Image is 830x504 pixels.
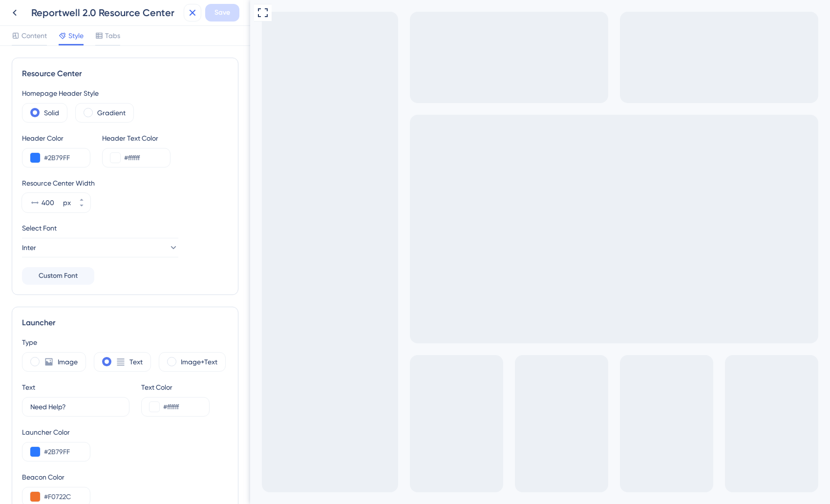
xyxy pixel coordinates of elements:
[214,7,230,19] span: Save
[141,381,210,393] div: Text Color
[22,222,228,234] div: Select Font
[73,193,90,203] button: px
[22,317,228,329] div: Launcher
[181,356,217,368] label: Image+Text
[42,197,61,209] input: px
[22,336,228,348] div: Type
[30,401,121,412] input: Get Started
[73,203,90,212] button: px
[22,177,228,189] div: Resource Center Width
[22,132,90,144] div: Header Color
[22,242,36,253] span: Inter
[97,107,126,119] label: Gradient
[58,356,78,368] label: Image
[105,30,120,42] span: Tabs
[11,10,16,20] div: 3
[22,238,178,257] button: Inter
[22,68,228,80] div: Resource Center
[129,356,143,368] label: Text
[102,132,170,144] div: Header Text Color
[22,426,90,438] div: Launcher Color
[21,30,47,42] span: Content
[22,381,35,393] div: Text
[63,197,71,209] div: px
[39,270,78,282] span: Custom Font
[205,4,239,21] button: Save
[22,267,94,285] button: Custom Font
[22,87,228,99] div: Homepage Header Style
[22,471,228,483] div: Beacon Color
[31,6,180,20] div: Reportwell 2.0 Resource Center
[68,30,84,42] span: Style
[44,107,59,119] label: Solid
